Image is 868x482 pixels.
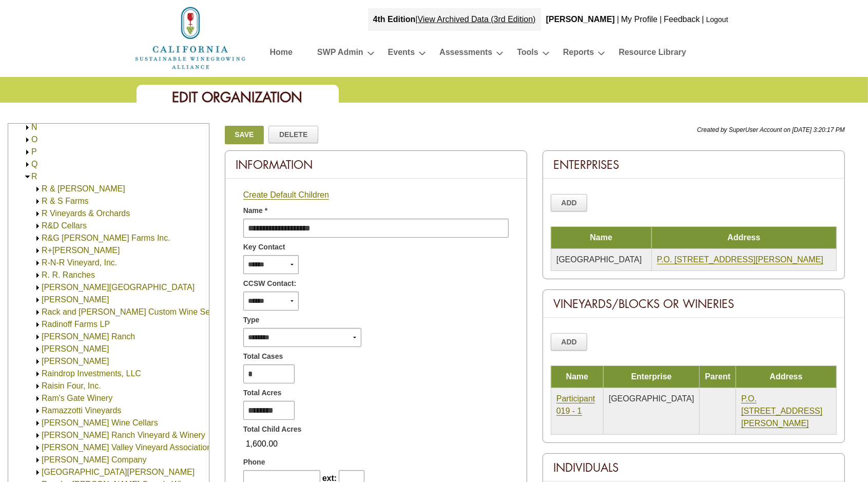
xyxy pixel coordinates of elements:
[34,333,42,341] img: Expand Radonich Ranch
[34,469,42,476] img: Expand Rancho Arroyo Grande
[34,259,42,267] img: Expand R-N-R Vineyard, Inc.
[42,271,95,279] a: R. R. Ranches
[664,15,700,24] a: Feedback
[34,395,42,402] img: Expand Ram's Gate Winery
[34,296,42,304] img: Expand R.A. Nonini
[134,33,247,42] a: Home
[34,185,42,193] img: Expand R & J Vineyard
[621,15,658,24] a: My Profile
[42,246,120,255] a: R+[PERSON_NAME]
[42,184,125,193] a: R & [PERSON_NAME]
[736,366,837,388] td: Address
[42,283,195,292] a: [PERSON_NAME][GEOGRAPHIC_DATA]
[543,290,844,318] div: Vineyards/Blocks or Wineries
[42,332,135,341] a: [PERSON_NAME] Ranch
[551,333,588,351] a: Add
[706,15,728,24] a: Logout
[225,126,264,144] a: Save
[42,197,89,205] a: R & S Farms
[701,8,705,31] div: |
[243,242,285,253] span: Key Contact
[24,148,31,156] img: Expand P
[551,366,603,388] td: Name
[42,468,195,476] a: [GEOGRAPHIC_DATA][PERSON_NAME]
[34,382,42,390] img: Expand Raisin Four, Inc.
[546,15,615,24] b: [PERSON_NAME]
[24,136,31,144] img: Expand O
[243,424,302,435] span: Total Child Acres
[42,431,205,439] a: [PERSON_NAME] Ranch Vineyard & Winery
[603,366,700,388] td: Enterprise
[31,172,37,181] a: R
[551,227,651,249] td: Name
[34,321,42,329] img: Expand Radinoff Farms LP
[31,123,37,131] a: N
[616,8,620,31] div: |
[42,381,101,390] a: Raisin Four, Inc.
[270,45,293,63] a: Home
[42,221,87,230] a: R&D Cellars
[24,161,31,168] img: Expand Q
[556,394,595,416] a: Participant 019 - 1
[418,15,536,24] a: View Archived Data (3rd Edition)
[243,190,329,200] a: Create Default Children
[34,345,42,353] img: Expand Raffaelli Vineyards
[373,15,416,24] strong: 4th Edition
[34,222,42,230] img: Expand R&D Cellars
[42,406,121,415] a: Ramazzotti Vineyards
[551,249,651,271] td: [GEOGRAPHIC_DATA]
[42,344,109,353] a: [PERSON_NAME]
[243,388,282,398] span: Total Acres
[34,432,42,439] img: Expand Ramona Ranch Vineyard & Winery
[34,198,42,205] img: Expand R & S Farms
[659,8,663,31] div: |
[31,147,37,156] a: P
[34,419,42,427] img: Expand Ramey Wine Cellars
[243,457,265,468] span: Phone
[42,209,130,218] a: R Vineyards & Orchards
[42,369,141,378] a: Raindrop Investments, LLC
[517,45,538,63] a: Tools
[651,227,836,249] td: Address
[34,444,42,452] img: Expand Ramona Valley Vineyard Association
[563,45,594,63] a: Reports
[34,456,42,464] img: Expand Ramsey N Aswad Company
[42,357,109,365] a: [PERSON_NAME]
[31,160,37,168] a: Q
[243,351,283,362] span: Total Cases
[268,126,318,143] a: Delete
[543,454,844,481] div: Individuals
[34,210,42,218] img: Expand R Vineyards & Orchards
[551,194,588,211] a: Add
[225,151,527,179] div: Information
[34,358,42,365] img: Expand Raghbir Batth
[42,443,211,452] a: [PERSON_NAME] Valley Vineyard Association
[24,124,31,131] img: Expand N
[34,247,42,255] img: Expand R+J Dondero
[243,278,296,289] span: CCSW Contact:
[42,394,112,402] a: Ram's Gate Winery
[700,366,736,388] td: Parent
[24,173,31,181] img: Collapse R
[42,455,147,464] a: [PERSON_NAME] Company
[368,8,541,31] div: |
[31,135,37,144] a: O
[317,45,363,63] a: SWP Admin
[697,126,845,133] span: Created by SuperUser Account on [DATE] 3:20:17 PM
[42,320,110,329] a: Radinoff Farms LP
[657,255,823,264] a: P.O. [STREET_ADDRESS][PERSON_NAME]
[388,45,415,63] a: Events
[34,370,42,378] img: Expand Raindrop Investments, LLC
[42,295,109,304] a: [PERSON_NAME]
[609,394,695,403] span: [GEOGRAPHIC_DATA]
[439,45,492,63] a: Assessments
[34,407,42,415] img: Expand Ramazzotti Vineyards
[243,205,267,216] span: Name *
[34,235,42,242] img: Expand R&G Schatz Farms Inc.
[243,435,280,453] span: 1,600.00
[42,307,232,316] a: Rack and [PERSON_NAME] Custom Wine Services
[134,5,247,71] img: logo_cswa2x.png
[543,151,844,179] div: Enterprises
[741,394,822,428] a: P.O. [STREET_ADDRESS][PERSON_NAME]
[34,284,42,292] img: Expand R. S. Batth Farms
